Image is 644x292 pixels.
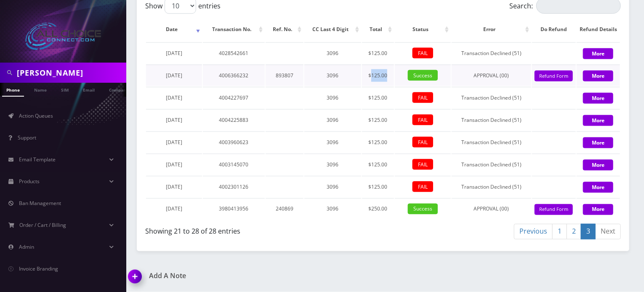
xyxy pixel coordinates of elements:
[19,265,58,272] span: Invoice Branding
[266,65,303,86] td: 893807
[595,224,621,239] a: Next
[128,272,377,280] a: Add A Note
[452,198,531,220] td: APPROVAL (00)
[166,183,182,190] span: [DATE]
[203,198,265,220] td: 3980413956
[535,204,573,216] button: Refund Form
[17,65,124,81] input: Search in Company
[79,83,99,96] a: Email
[362,132,394,153] td: $125.00
[362,65,394,86] td: $125.00
[362,42,394,64] td: $125.00
[362,17,394,42] th: Total: activate to sort column ascending
[452,42,531,64] td: Transaction Declined (51)
[552,224,567,239] a: 1
[452,109,531,131] td: Transaction Declined (51)
[304,17,361,42] th: CC Last 4 Digit: activate to sort column ascending
[25,23,101,50] img: All Choice Connect
[166,94,182,101] span: [DATE]
[203,109,265,131] td: 4004225883
[203,87,265,108] td: 4004227697
[166,50,182,57] span: [DATE]
[514,224,553,239] a: Previous
[166,116,182,124] span: [DATE]
[583,115,613,126] button: More
[452,87,531,108] td: Transaction Declined (51)
[412,115,433,125] span: FAIL
[304,176,361,197] td: 3096
[583,48,613,59] button: More
[105,83,133,96] a: Company
[19,200,61,207] span: Ban Management
[452,65,531,86] td: APPROVAL (00)
[412,137,433,147] span: FAIL
[362,176,394,197] td: $125.00
[203,42,265,64] td: 4028542661
[412,159,433,170] span: FAIL
[304,154,361,175] td: 3096
[57,83,73,96] a: SIM
[583,204,613,215] button: More
[583,71,613,82] button: More
[304,87,361,108] td: 3096
[166,205,182,213] span: [DATE]
[583,93,613,104] button: More
[19,112,53,119] span: Action Queues
[452,132,531,153] td: Transaction Declined (51)
[412,48,433,58] span: FAIL
[362,154,394,175] td: $125.00
[412,92,433,103] span: FAIL
[362,198,394,220] td: $250.00
[532,17,576,42] th: Do Refund
[304,132,361,153] td: 3096
[19,156,56,163] span: Email Template
[452,154,531,175] td: Transaction Declined (51)
[412,182,433,192] span: FAIL
[203,65,265,86] td: 4006366232
[2,83,24,97] a: Phone
[452,176,531,197] td: Transaction Declined (51)
[362,87,394,108] td: $125.00
[145,223,377,237] div: Showing 21 to 28 of 28 entries
[30,83,51,96] a: Name
[304,198,361,220] td: 3096
[583,160,613,171] button: More
[304,65,361,86] td: 3096
[20,221,67,229] span: Order / Cart / Billing
[19,178,40,185] span: Products
[203,176,265,197] td: 4002301126
[362,109,394,131] td: $125.00
[583,182,613,193] button: More
[408,70,438,81] span: Success
[583,137,613,148] button: More
[452,17,531,42] th: Error: activate to sort column ascending
[304,109,361,131] td: 3096
[203,154,265,175] td: 4003145070
[166,72,182,79] span: [DATE]
[535,71,573,82] button: Refund Form
[581,224,596,239] a: 3
[577,17,620,42] th: Refund Details
[304,42,361,64] td: 3096
[146,17,202,42] th: Date: activate to sort column ascending
[567,224,581,239] a: 2
[408,204,438,214] span: Success
[166,139,182,146] span: [DATE]
[18,134,36,141] span: Support
[19,243,34,250] span: Admin
[266,198,303,220] td: 240869
[166,161,182,168] span: [DATE]
[395,17,451,42] th: Status: activate to sort column ascending
[203,17,265,42] th: Transaction No.: activate to sort column ascending
[266,17,303,42] th: Ref. No.: activate to sort column ascending
[203,132,265,153] td: 4003960623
